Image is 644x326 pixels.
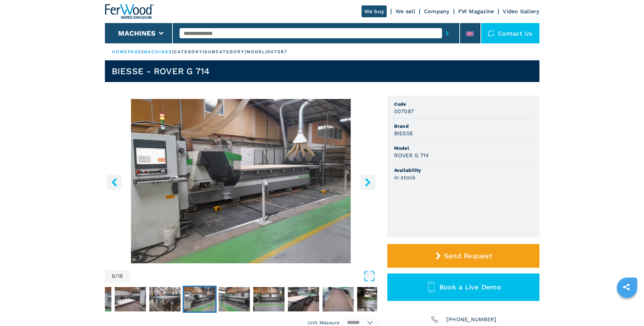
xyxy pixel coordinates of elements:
h3: 007087 [394,107,414,115]
div: Go to Slide 8 [105,99,377,263]
img: CNC Machine Centres With Flat Table BIESSE ROVER G 714 [105,99,377,263]
span: Code [394,101,533,107]
button: Go to Slide 12 [321,286,355,313]
img: Phone [430,315,440,324]
img: 726cd3c084877d724d6edacb8dc4fd07 [357,287,388,311]
h3: in stock [394,174,416,181]
a: FW Magazine [458,8,494,15]
button: Go to Slide 8 [183,286,217,313]
button: Book a Live Demo [387,273,539,301]
button: Go to Slide 13 [356,286,390,313]
em: Unit Measure [308,319,340,326]
a: We buy [362,5,387,17]
button: Go to Slide 9 [217,286,251,313]
img: d6d1d2d8e84e6cbd02ca36711cb99e42 [288,287,319,311]
p: category | [174,49,205,55]
h3: ROVER G 714 [394,151,429,159]
img: 2d0faf9ea50d9ee68ea9a5502124481d [253,287,284,311]
button: right-button [360,175,375,190]
button: left-button [107,175,122,190]
img: 693ec6f9b60bc0c791c7dc0c8e84058a [184,287,215,311]
button: Go to Slide 6 [113,286,147,313]
span: | [172,49,173,54]
a: machines [143,49,172,54]
img: Contact us [488,30,495,37]
span: 8 [112,273,115,279]
iframe: Chat [615,296,639,321]
p: subcategory | [204,49,246,55]
button: Go to Slide 7 [148,286,182,313]
p: model | [246,49,268,55]
div: Contact us [481,23,539,43]
img: 114c654b6c927bcfcf435792f2d24e1d [149,287,181,311]
button: Go to Slide 5 [79,286,113,313]
a: HOMEPAGE [112,49,142,54]
img: 8d3e29b03ace546761094a0973ff5923 [80,287,111,311]
img: 5ba18b271a12d325359f698d2945af2d [115,287,146,311]
a: We sell [395,8,415,15]
button: Go to Slide 11 [287,286,320,313]
button: Machines [118,29,155,37]
p: 007087 [267,49,287,55]
span: [PHONE_NUMBER] [446,315,497,324]
h1: BIESSE - ROVER G 714 [112,66,210,77]
img: 97e8d7dacb245b09260ec8e45d3fce06 [219,287,250,311]
span: Book a Live Demo [439,283,501,291]
a: sharethis [618,279,635,296]
button: Go to Slide 10 [252,286,286,313]
a: Company [424,8,449,15]
button: submit-button [442,25,453,41]
a: Video Gallery [503,8,539,15]
span: Brand [394,123,533,129]
img: Ferwood [105,4,154,19]
span: | [142,49,143,54]
button: Open Fullscreen [132,270,375,282]
h3: BIESSE [394,129,413,137]
button: Send Request [387,244,539,268]
span: / [115,273,117,279]
span: Send Request [444,252,492,260]
span: Availability [394,167,533,174]
img: 7e5e35261ec7e152bb1d951113362e35 [323,287,354,311]
span: Model [394,145,533,151]
span: 18 [117,273,123,279]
